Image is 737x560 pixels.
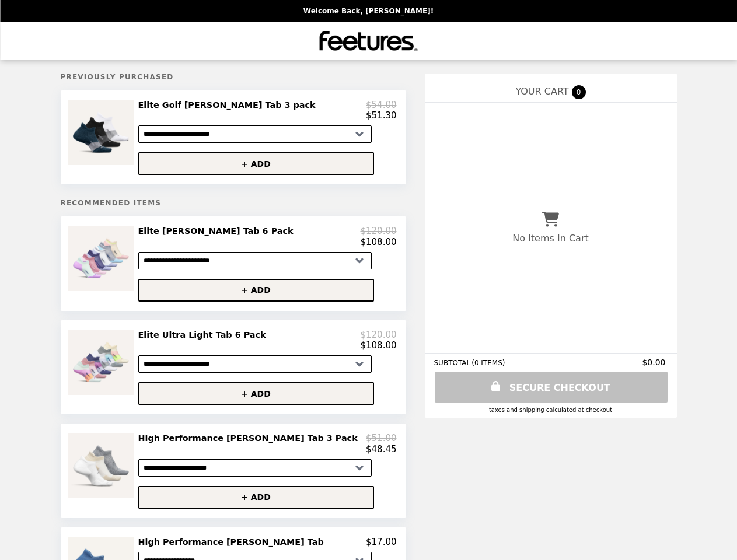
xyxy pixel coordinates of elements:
div: Taxes and Shipping calculated at checkout [434,407,668,413]
button: + ADD [138,486,374,509]
h2: Elite Ultra Light Tab 6 Pack [138,330,271,340]
h2: High Performance [PERSON_NAME] Tab [138,537,329,547]
p: $48.45 [366,444,397,454]
select: Select a product variant [138,252,372,269]
img: Elite Golf Max Cushion Tab 3 pack [68,100,137,165]
span: 0 [572,85,586,99]
p: $51.00 [366,433,397,443]
span: ( 0 ITEMS ) [471,359,505,367]
p: $51.30 [366,110,397,121]
h2: High Performance [PERSON_NAME] Tab 3 Pack [138,433,362,443]
p: $108.00 [360,340,396,351]
img: High Performance Max Cushion Tab 3 Pack [68,433,137,498]
p: $120.00 [360,226,396,236]
button: + ADD [138,382,374,405]
img: Elite Max Cushion Tab 6 Pack [68,226,137,291]
button: + ADD [138,152,374,175]
span: $0.00 [642,358,667,367]
select: Select a product variant [138,355,372,373]
button: + ADD [138,279,374,302]
h2: Elite [PERSON_NAME] Tab 6 Pack [138,226,298,236]
h5: Previously Purchased [61,73,406,81]
span: SUBTOTAL [434,359,472,367]
p: $54.00 [366,100,397,110]
img: Elite Ultra Light Tab 6 Pack [68,330,137,395]
h2: Elite Golf [PERSON_NAME] Tab 3 pack [138,100,320,110]
p: No Items In Cart [512,233,588,244]
p: Welcome Back, [PERSON_NAME]! [303,7,434,15]
p: $120.00 [360,330,396,340]
h5: Recommended Items [61,199,406,207]
select: Select a product variant [138,459,372,477]
span: YOUR CART [515,86,568,97]
p: $108.00 [360,237,396,247]
img: Brand Logo [320,29,418,53]
select: Select a product variant [138,125,372,143]
p: $17.00 [366,537,397,547]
